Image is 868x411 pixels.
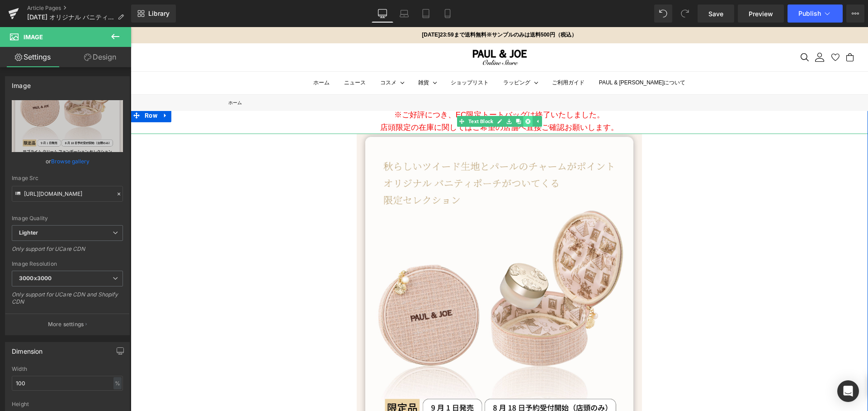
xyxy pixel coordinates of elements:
b: Lighter [19,229,38,236]
button: More [846,5,864,23]
a: ホーム [98,73,111,78]
span: Image [24,33,43,41]
div: or [12,157,123,166]
div: Height [12,401,123,407]
p: More settings [48,320,84,328]
span: Publish [798,10,821,17]
span: [DATE] オリジナル バニティポーチ PRESENT [27,14,114,21]
div: Width [12,366,123,372]
span: Library [148,9,170,18]
a: PAUL & [PERSON_NAME]について [468,51,555,60]
span: Text Block [335,89,364,100]
a: Design [67,47,133,67]
span: Save [708,9,723,18]
a: Expand / Collapse [402,89,411,100]
a: Tablet [415,5,437,23]
nav: セカンダリナビゲーション [656,26,737,35]
div: Dimension [12,342,43,355]
div: Image Quality [12,215,123,222]
a: Desktop [372,5,393,23]
div: % [113,377,122,389]
a: ニュース [213,51,235,60]
a: Expand / Collapse [29,82,41,95]
div: Image [12,77,31,89]
a: New Library [131,5,176,23]
button: Publish [788,5,843,23]
div: Only support for UCare CDN and Shopify CDN [12,291,123,311]
summary: コスメ [250,51,266,60]
input: Link [12,186,123,202]
div: Only support for UCare CDN [12,245,123,259]
span: Preview [749,9,773,18]
a: ショップリスト [320,51,358,60]
button: Redo [676,5,694,23]
summary: 雑貨 [288,51,298,60]
a: Delete Element [392,89,402,100]
summary: ラッピング [373,51,400,60]
button: Undo [654,5,672,23]
button: More settings [5,314,129,335]
input: auto [12,376,123,391]
div: Image Resolution [12,261,123,267]
a: Laptop [393,5,415,23]
p: [DATE]23:59まで送料無料※サンプルのみは送料500円（税込） [291,4,446,13]
span: Row [12,82,29,95]
div: Image Src [12,175,123,181]
a: Article Pages [27,5,131,12]
div: Open Intercom Messenger [837,380,859,402]
a: ホーム [183,51,199,60]
a: Mobile [437,5,458,23]
a: Browse gallery [51,153,90,169]
b: 3000x3000 [19,275,52,282]
a: Clone Element [383,89,392,100]
a: Preview [738,5,784,23]
a: Save element [373,89,383,100]
a: ご利用ガイド [421,51,454,60]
